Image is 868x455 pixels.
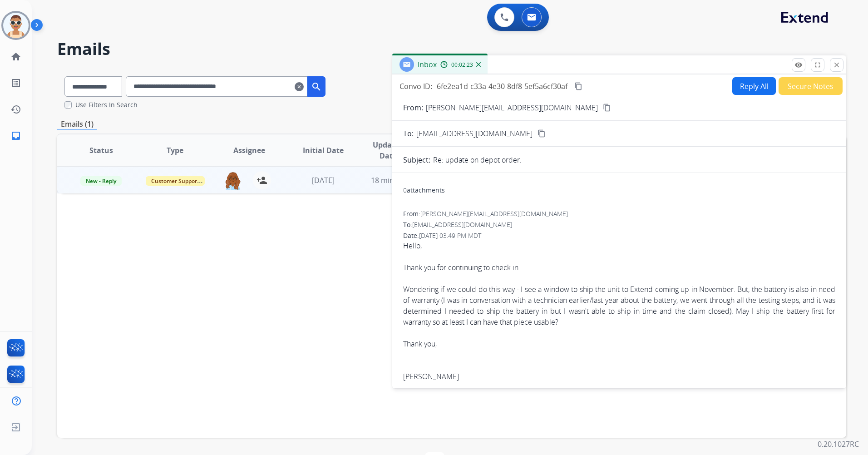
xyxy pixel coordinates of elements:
span: 00:02:23 [451,61,473,69]
div: Date: [403,231,835,240]
div: [PERSON_NAME] [403,371,835,382]
mat-icon: list_alt [10,78,21,89]
mat-icon: fullscreen [814,61,822,69]
span: Updated Date [368,139,409,161]
h2: Emails [57,40,846,58]
p: To: [403,128,414,139]
span: 6fe2ea1d-c33a-4e30-8df8-5ef5a6cf30af [437,81,567,91]
div: From: [403,209,835,218]
mat-icon: content_copy [538,129,546,138]
mat-icon: content_copy [603,104,611,112]
img: avatar [3,13,29,38]
span: Status [89,145,113,156]
label: Use Filters In Search [75,100,138,109]
span: New - Reply [80,176,122,186]
mat-icon: remove_red_eye [794,61,803,69]
button: Reply All [732,77,776,95]
mat-icon: search [311,81,322,92]
span: [PERSON_NAME][EMAIL_ADDRESS][DOMAIN_NAME] [420,209,568,218]
p: Convo ID: [399,81,432,92]
mat-icon: clear [295,81,304,92]
p: From: [403,102,423,113]
div: Thank you, [403,338,835,349]
p: Re: update on depot order. [433,154,522,165]
mat-icon: content_copy [574,82,582,90]
span: Initial Date [303,145,344,156]
p: Emails (1) [57,119,97,130]
span: Customer Support [146,176,205,186]
span: 18 minutes ago [371,175,424,185]
span: Type [167,145,183,156]
img: agent-avatar [224,171,242,190]
span: [DATE] [312,175,335,185]
mat-icon: history [10,104,21,115]
div: Hello, [403,240,835,382]
div: Wondering if we could do this way - I see a window to ship the unit to Extend coming up in Novemb... [403,284,835,327]
div: Thank you for continuing to check in. [403,262,835,273]
span: [EMAIL_ADDRESS][DOMAIN_NAME] [412,220,512,229]
mat-icon: inbox [10,130,21,141]
p: [PERSON_NAME][EMAIL_ADDRESS][DOMAIN_NAME] [426,102,598,113]
p: Subject: [403,154,430,165]
div: To: [403,220,835,229]
span: [EMAIL_ADDRESS][DOMAIN_NAME] [416,128,533,139]
p: 0.20.1027RC [818,439,859,450]
span: 0 [403,186,407,194]
mat-icon: person_add [256,175,267,186]
mat-icon: home [10,51,21,62]
span: [DATE] 03:49 PM MDT [419,231,481,240]
span: Assignee [233,145,265,156]
button: Secure Notes [779,77,843,95]
mat-icon: close [833,61,841,69]
span: Inbox [418,59,437,69]
div: attachments [403,186,445,195]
